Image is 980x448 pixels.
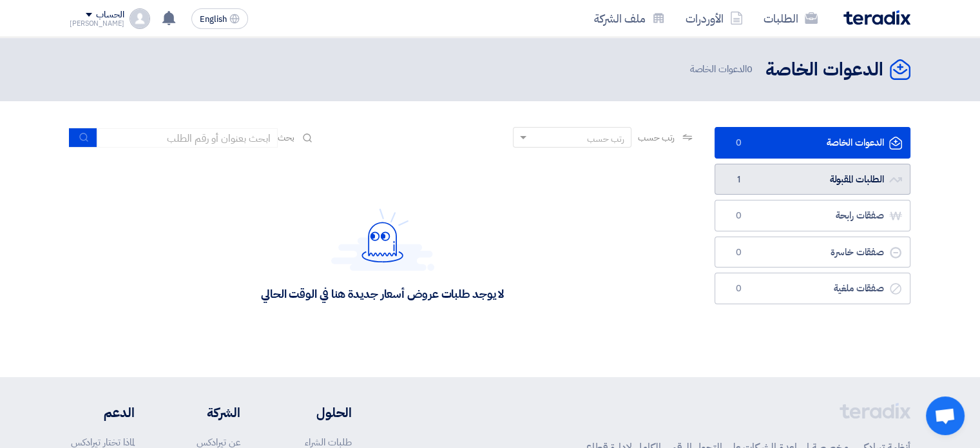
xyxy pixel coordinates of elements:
a: الدعوات الخاصة0 [715,127,910,159]
div: [PERSON_NAME] [70,20,124,27]
span: 0 [731,282,746,295]
span: 1 [731,173,746,186]
li: الحلول [279,403,352,422]
a: الطلبات [753,3,828,34]
h2: الدعوات الخاصة [765,57,883,83]
span: بحث [278,131,294,144]
input: ابحث بعنوان أو رقم الطلب [97,128,278,148]
a: صفقات ملغية0 [715,273,910,304]
div: رتب حسب [587,132,624,146]
span: الدعوات الخاصة [689,62,755,77]
a: الأوردرات [675,3,753,34]
img: profile_test.png [130,8,150,29]
span: English [200,15,227,24]
div: Open chat [926,396,965,435]
button: English [191,8,248,29]
img: Teradix logo [843,10,910,25]
a: صفقات رابحة0 [715,200,910,231]
li: الشركة [173,403,240,422]
a: الطلبات المقبولة1 [715,164,910,195]
img: Hello [331,208,434,271]
div: لا يوجد طلبات عروض أسعار جديدة هنا في الوقت الحالي [261,286,504,301]
li: الدعم [70,403,135,422]
span: 0 [731,209,746,222]
span: 0 [747,62,753,76]
a: صفقات خاسرة0 [715,237,910,268]
span: رتب حسب [638,131,675,144]
a: ملف الشركة [584,3,675,34]
div: الحساب [96,10,124,21]
span: 0 [731,137,746,150]
span: 0 [731,246,746,259]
